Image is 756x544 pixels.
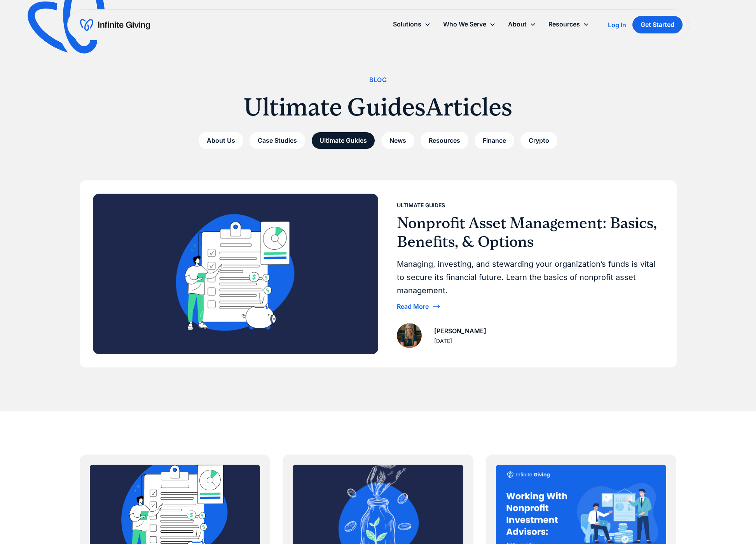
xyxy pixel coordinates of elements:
div: [DATE] [434,336,452,346]
div: Managing, investing, and stewarding your organization’s funds is vital to secure its financial fu... [397,257,657,297]
a: Crypto [520,132,557,149]
div: Who We Serve [437,16,502,33]
div: [PERSON_NAME] [434,326,486,336]
div: About [508,19,527,30]
div: Read More [397,303,429,310]
a: Case Studies [250,132,305,149]
div: Solutions [387,16,437,33]
a: About Us [199,132,243,149]
a: Ultimate GuidesNonprofit Asset Management: Basics, Benefits, & OptionsManaging, investing, and st... [80,181,676,367]
div: Log In [608,22,626,28]
div: About [502,16,542,33]
a: Finance [475,132,514,149]
a: News [381,132,414,149]
div: Ultimate Guides [397,201,445,210]
a: Resources [421,132,468,149]
a: Log In [608,20,626,30]
div: Resources [542,16,595,33]
a: home [80,19,150,31]
a: Ultimate Guides [311,132,375,149]
div: Who We Serve [443,19,486,30]
div: Resources [548,19,580,30]
a: Get Started [632,16,683,33]
h1: Ultimate Guides [244,91,426,122]
h1: Articles [426,91,512,122]
div: Solutions [393,19,421,30]
h3: Nonprofit Asset Management: Basics, Benefits, & Options [397,214,657,251]
div: Blog [369,75,387,85]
